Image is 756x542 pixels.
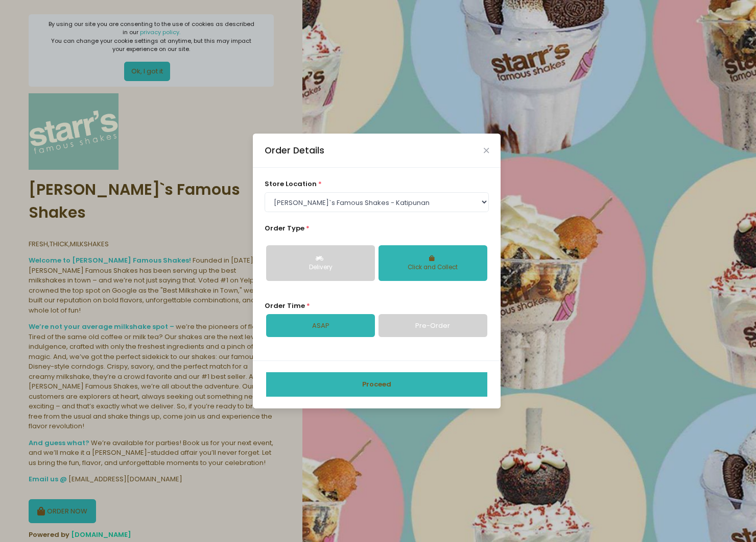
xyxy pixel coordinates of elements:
[379,245,487,281] button: Click and Collect
[266,372,487,397] button: Proceed
[266,245,375,281] button: Delivery
[484,148,489,153] button: Close
[273,263,368,272] div: Delivery
[265,144,324,157] div: Order Details
[379,314,487,338] a: Pre-Order
[265,179,317,189] span: store location
[266,314,375,338] a: ASAP
[265,223,304,233] span: Order Type
[265,301,305,311] span: Order Time
[386,263,480,272] div: Click and Collect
